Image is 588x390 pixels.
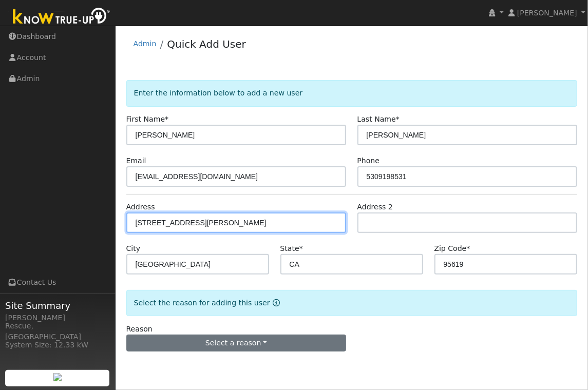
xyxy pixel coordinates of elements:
label: Email [126,155,146,166]
label: City [126,243,141,254]
span: Required [467,244,470,252]
img: retrieve [53,373,62,381]
a: Reason for new user [270,299,280,307]
span: Required [299,244,303,252]
span: Required [396,115,400,123]
label: Address 2 [357,202,393,212]
label: Last Name [357,114,400,125]
label: Address [126,202,155,212]
label: State [280,243,303,254]
a: Admin [134,40,157,48]
button: Select a reason [126,335,347,352]
label: Reason [126,324,153,335]
div: Select the reason for adding this user [126,290,578,316]
div: System Size: 12.33 kW [5,340,110,350]
div: Enter the information below to add a new user [126,80,578,106]
label: First Name [126,114,169,125]
img: Know True-Up [8,6,116,29]
span: [PERSON_NAME] [517,9,577,17]
label: Zip Code [434,243,470,254]
span: Required [165,115,168,123]
div: Rescue, [GEOGRAPHIC_DATA] [5,321,110,342]
span: Site Summary [5,299,110,313]
label: Phone [357,155,380,166]
a: Quick Add User [167,38,246,50]
div: [PERSON_NAME] [5,313,110,323]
